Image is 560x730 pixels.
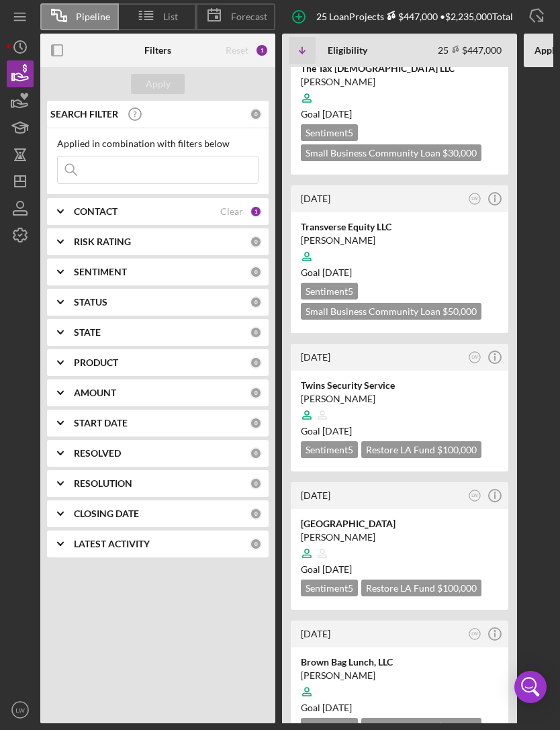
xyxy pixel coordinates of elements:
[250,236,262,248] div: 0
[15,706,26,714] text: LW
[361,580,481,596] div: Restore LA Fund
[250,538,262,550] div: 0
[301,425,352,437] span: Goal
[74,267,127,277] b: SENTIMENT
[301,441,358,458] div: Sentiment 5
[163,11,178,22] span: List
[226,45,248,56] div: Reset
[301,124,358,141] div: Sentiment 5
[322,267,352,278] time: 11/01/2025
[301,234,498,247] div: [PERSON_NAME]
[74,448,121,459] b: RESOLVED
[250,477,262,490] div: 0
[74,387,116,398] b: AMOUNT
[250,447,262,459] div: 0
[131,74,185,94] button: Apply
[471,631,478,636] text: LW
[57,138,259,149] div: Applied in combination with filters below
[289,183,510,335] a: [DATE]LWTransverse Equity LLC[PERSON_NAME]Goal [DATE]Sentiment5Small Business Community Loan $50,000
[471,196,478,201] text: LW
[301,517,498,531] div: [GEOGRAPHIC_DATA]
[250,108,262,120] div: 0
[74,539,150,549] b: LATEST ACTIVITY
[74,418,128,428] b: START DATE
[301,702,352,713] span: Goal
[74,297,107,308] b: STATUS
[250,296,262,308] div: 0
[231,11,267,22] span: Forecast
[514,671,547,703] div: Open Intercom Messenger
[74,357,118,368] b: PRODUCT
[322,563,352,575] time: 12/06/2025
[328,45,367,56] b: Eligibility
[301,75,498,89] div: [PERSON_NAME]
[466,487,484,505] button: LW
[289,25,510,177] a: [DATE]LWThe Tax [DEMOGRAPHIC_DATA] LLC[PERSON_NAME]Goal [DATE]Sentiment5Small Business Community ...
[74,236,131,247] b: RISK RATING
[438,44,502,56] div: 25 $447,000
[250,206,262,218] div: 1
[289,480,510,612] a: [DATE]LW[GEOGRAPHIC_DATA][PERSON_NAME]Goal [DATE]Sentiment5Restore LA Fund $100,000
[301,193,330,204] time: 2025-09-17 18:21
[301,62,498,75] div: The Tax [DEMOGRAPHIC_DATA] LLC
[442,306,477,317] span: $50,000
[144,45,171,56] b: Filters
[322,108,352,120] time: 10/27/2025
[250,387,262,399] div: 0
[255,44,269,57] div: 1
[471,493,478,498] text: LW
[250,357,262,369] div: 0
[250,508,262,520] div: 0
[301,220,498,234] div: Transverse Equity LLC
[437,444,477,455] span: $100,000
[322,702,352,713] time: 12/07/2025
[316,11,513,22] div: 25 Loan Projects • $2,235,000 Total
[74,478,132,489] b: RESOLUTION
[301,303,481,320] div: Small Business Community Loan
[74,206,118,217] b: CONTACT
[442,147,477,158] span: $30,000
[466,190,484,208] button: LW
[74,327,101,338] b: STATE
[466,625,484,643] button: LW
[220,206,243,217] div: Clear
[384,11,438,22] div: $447,000
[301,108,352,120] span: Goal
[301,267,352,278] span: Goal
[301,628,330,639] time: 2025-09-16 18:01
[322,425,352,437] time: 12/06/2025
[50,109,118,120] b: SEARCH FILTER
[301,144,481,161] div: Small Business Community Loan
[301,379,498,392] div: Twins Security Service
[146,74,171,94] div: Apply
[301,669,498,682] div: [PERSON_NAME]
[301,490,330,501] time: 2025-09-16 21:12
[76,11,110,22] span: Pipeline
[301,531,498,544] div: [PERSON_NAME]
[7,696,34,723] button: LW
[301,283,358,300] div: Sentiment 5
[471,355,478,359] text: LW
[74,508,139,519] b: CLOSING DATE
[289,342,510,473] a: [DATE]LWTwins Security Service[PERSON_NAME]Goal [DATE]Sentiment5Restore LA Fund $100,000
[301,392,498,406] div: [PERSON_NAME]
[437,582,477,594] span: $100,000
[250,417,262,429] div: 0
[301,351,330,363] time: 2025-09-16 21:14
[301,580,358,596] div: Sentiment 5
[250,266,262,278] div: 0
[301,563,352,575] span: Goal
[361,441,481,458] div: Restore LA Fund
[466,349,484,367] button: LW
[301,655,498,669] div: Brown Bag Lunch, LLC
[250,326,262,338] div: 0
